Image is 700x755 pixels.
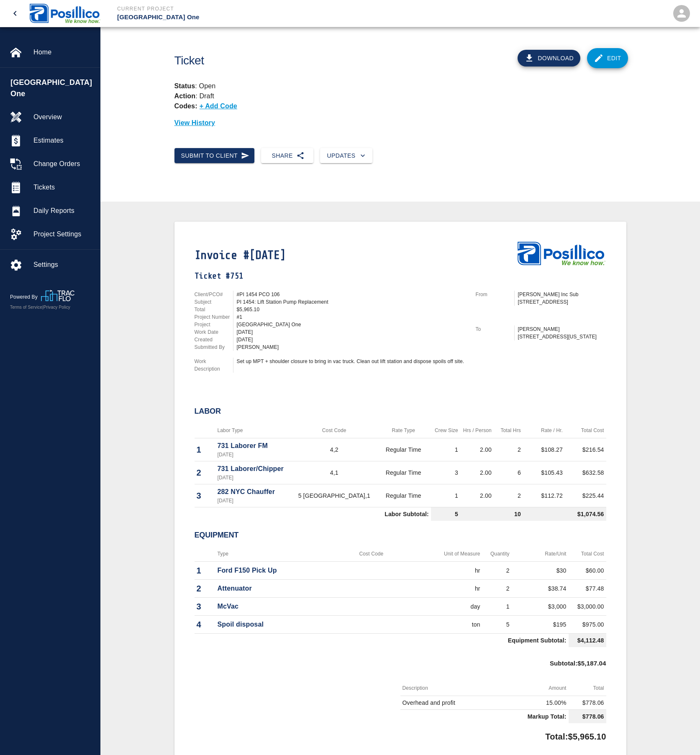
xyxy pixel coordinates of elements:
p: Total: $5,965.10 [545,727,606,743]
h2: Equipment [195,531,606,540]
td: 15.00% [497,696,569,709]
p: Current Project [117,5,395,13]
p: Submitted By [195,343,233,351]
td: hr [404,580,482,598]
h1: Invoice #[DATE] [195,248,466,262]
button: Share [261,148,313,164]
td: 2 [482,580,512,598]
th: Hrs / Person [460,423,494,438]
iframe: Chat Widget [556,665,700,755]
th: Cost Code [339,546,404,562]
td: 2.00 [460,484,494,507]
th: Quantity [482,546,512,562]
td: ton [404,616,482,634]
p: [GEOGRAPHIC_DATA] One [117,13,395,22]
th: Rate/Unit [512,546,569,562]
img: TracFlo [41,290,74,301]
td: $38.74 [512,580,569,598]
span: Overview [33,112,93,122]
img: Posillico Inc Sub [30,4,100,23]
th: Description [400,681,497,696]
p: To [476,325,514,333]
th: Crew Size [431,423,460,438]
td: 5 [431,507,460,521]
td: Overhead and profit [400,696,497,709]
button: Submit to Client [174,148,255,164]
p: View History [174,118,626,128]
p: Total [195,306,233,313]
div: [DATE] [237,328,466,336]
td: $4,112.48 [569,634,606,648]
th: Labor Type [215,423,292,438]
div: $5,965.10 [237,306,466,313]
td: $225.44 [565,484,606,507]
td: 1 [482,598,512,616]
p: Work Date [195,328,233,336]
td: $112.72 [523,484,565,507]
a: Terms of Service [10,305,42,310]
td: $30 [512,562,569,580]
th: Type [215,546,339,562]
div: [GEOGRAPHIC_DATA] One [237,321,466,328]
th: Rate / Hr. [523,423,565,438]
td: 2.00 [460,461,494,484]
div: [PERSON_NAME] [237,343,466,351]
td: $3,000.00 [569,598,606,616]
p: Work Description [195,358,233,373]
a: Privacy Policy [44,305,70,310]
p: Spoil disposal [218,619,337,630]
strong: Action [174,92,196,100]
td: 5 [GEOGRAPHIC_DATA],1 [292,484,376,507]
p: [PERSON_NAME] Inc Sub [518,291,606,298]
h1: Ticket [174,54,435,68]
p: Client/PCO# [195,291,233,298]
img: Posillico Inc Sub [518,242,605,265]
td: Equipment Subtotal: [195,634,569,648]
div: PI 1454: Lift Station Pump Replacement [237,298,466,306]
td: $975.00 [569,616,606,634]
td: $108.27 [523,438,565,461]
p: McVac [218,601,337,612]
p: 4 [197,618,213,631]
td: 2 [482,562,512,580]
span: Project Settings [33,229,93,239]
span: Home [33,47,93,57]
span: Daily Reports [33,206,93,216]
td: Regular Time [376,461,431,484]
p: [DATE] [218,474,290,481]
p: 2 [197,582,213,595]
span: Settings [33,260,93,270]
span: Change Orders [33,159,93,169]
p: 3 [197,600,213,613]
td: hr [404,562,482,580]
p: Subtotal : $5,187.04 [550,650,606,680]
p: 282 NYC Chauffer [218,487,290,497]
td: Regular Time [376,438,431,461]
p: [PERSON_NAME] [518,325,606,333]
th: Total Cost [565,423,606,438]
button: Updates [320,148,372,164]
span: | [42,305,44,310]
th: Rate Type [376,423,431,438]
td: 1 [431,484,460,507]
p: 731 Laborer FM [218,441,290,451]
td: Labor Subtotal: [195,507,431,521]
p: 731 Laborer/Chipper [218,464,290,474]
p: Subject [195,298,233,306]
th: Unit of Measure [404,546,482,562]
th: Total Cost [569,546,606,562]
button: Download [518,50,580,67]
p: Powered By [10,293,41,301]
span: Tickets [33,182,93,192]
td: $77.48 [569,580,606,598]
td: $3,000 [512,598,569,616]
strong: Status [174,82,195,90]
p: 1 [197,564,213,577]
div: Set up MPT + shoulder closure to bring in vac truck. Clean out lift station and dispose spoils of... [237,358,466,365]
td: 4,1 [292,461,376,484]
div: #PI 1454 PCO 106 [237,291,466,298]
p: From [476,291,514,298]
h2: Labor [195,407,606,416]
th: Cost Code [292,423,376,438]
